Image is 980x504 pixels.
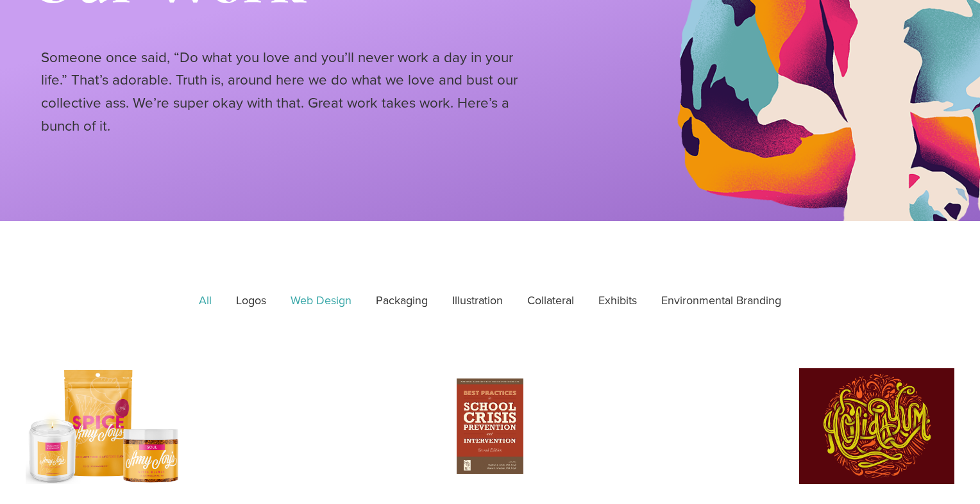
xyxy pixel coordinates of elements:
a: Logos [227,285,275,317]
a: Holidayum Custom Hand Lettering [799,368,954,484]
a: Web Design [282,285,360,317]
a: All [190,285,221,317]
a: Exhibits [589,285,646,317]
a: Environmental Branding [652,285,790,317]
a: Illustration [443,285,512,317]
div: Gallery filter [26,285,954,317]
a: Collateral [518,285,583,317]
p: Someone once said, “Do what you love and you’ll never work a day in your life.” That’s adorable. ... [41,46,541,138]
a: Packaging [367,285,437,317]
